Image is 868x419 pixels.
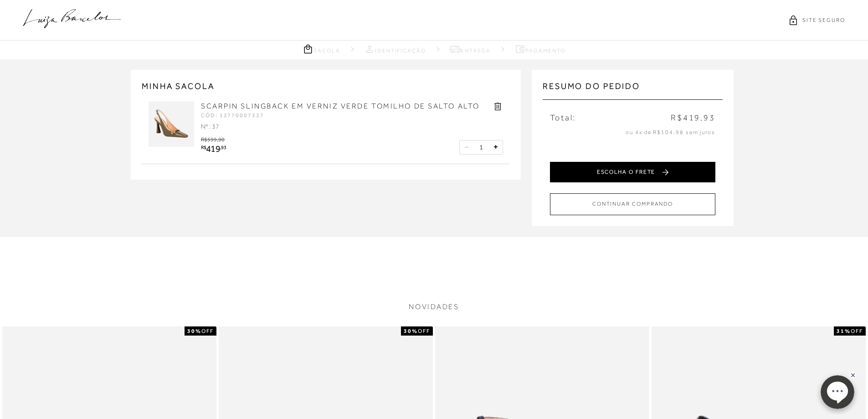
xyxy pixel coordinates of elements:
a: Sacola [303,43,340,55]
span: R$599,90 [201,136,225,143]
strong: 31% [837,328,851,334]
span: OFF [851,328,863,334]
a: Entrega [450,43,491,55]
span: SITE SEGURO [802,16,845,24]
h3: Resumo do pedido [543,81,723,100]
span: Nº : 37 [201,123,219,130]
a: Identificação [364,43,426,55]
span: CÓD: 13770007337 [201,112,264,119]
span: 1 [479,143,483,151]
button: ESCOLHA O FRETE [550,162,715,182]
span: OFF [201,328,214,334]
strong: 30% [187,328,201,334]
strong: 30% [404,328,418,334]
span: R$419,93 [671,112,715,124]
p: ou 4x de R$104,98 sem juros [550,129,715,136]
button: CONTINUAR COMPRANDO [550,193,715,215]
a: Pagamento [514,43,565,55]
h2: MINHA SACOLA [142,81,510,92]
span: Total: [550,112,576,124]
a: SCARPIN SLINGBACK EM VERNIZ VERDE TOMILHO DE SALTO ALTO [201,102,480,110]
span: OFF [418,328,430,334]
img: SCARPIN SLINGBACK EM VERNIZ VERDE TOMILHO DE SALTO ALTO [149,101,194,147]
